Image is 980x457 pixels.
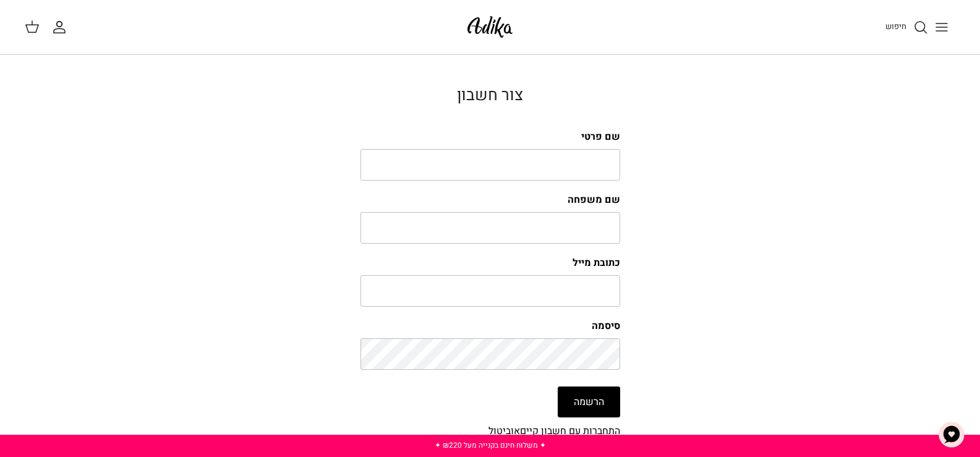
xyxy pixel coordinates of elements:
a: ביטול [488,424,511,438]
label: כתובת מייל [360,256,620,270]
a: ✦ משלוח חינם בקנייה מעל ₪220 ✦ [435,440,546,451]
img: Adika IL [464,12,516,41]
label: סיסמה [360,319,620,333]
h2: צור חשבון [360,86,620,105]
span: או [360,424,620,440]
a: חיפוש [885,20,928,35]
a: התחברות עם חשבון קיים [520,424,620,438]
button: Toggle menu [928,14,955,41]
span: חיפוש [885,20,906,32]
button: הרשמה [558,387,620,417]
button: צ'אט [933,416,970,453]
label: שם פרטי [360,130,620,143]
label: שם משפחה [360,193,620,207]
a: החשבון שלי [52,20,72,35]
